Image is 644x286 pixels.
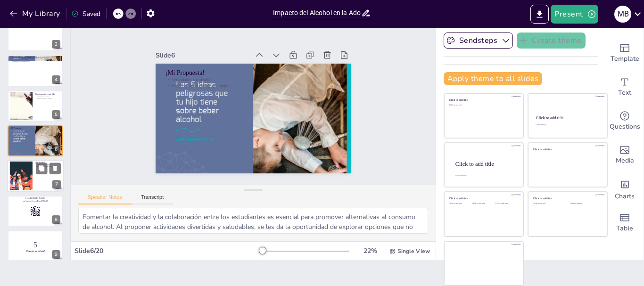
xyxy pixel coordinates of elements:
div: Add ready made slides [606,36,644,70]
div: https://cdn.sendsteps.com/images/logo/sendsteps_logo_white.pnghttps://cdn.sendsteps.com/images/lo... [8,90,63,122]
span: Template [611,54,639,64]
div: Click to add text [495,203,517,205]
div: Slide 6 / 20 [74,246,259,255]
div: Click to add text [472,203,494,205]
p: Go to [10,197,60,200]
p: 5 [10,240,60,250]
div: Click to add text [570,203,600,205]
div: Add a table [606,206,644,240]
div: Get real-time input from your audience [606,104,644,138]
p: ¡Mi Propuesta! [10,127,60,130]
div: 3 [8,20,63,51]
div: Click to add text [449,104,517,106]
button: Export to PowerPoint [530,5,549,24]
span: Questions [610,122,640,132]
input: Insert title [273,6,361,20]
button: Apply theme to all slides [444,72,542,85]
div: Click to add title [536,115,599,120]
span: Single View [397,247,430,255]
div: 9 [52,250,60,259]
p: Alcohol: [MEDICAL_DATA] del Sistema Nervioso [10,57,60,59]
div: 5 [52,110,60,119]
button: Create theme [517,33,586,49]
button: Speaker Notes [78,194,132,204]
p: Actividades sin alcohol [172,59,345,102]
div: Click to add body [455,175,515,177]
div: https://cdn.sendsteps.com/images/logo/sendsteps_logo_white.pnghttps://cdn.sendsteps.com/images/lo... [7,160,64,192]
div: 6 [52,145,60,154]
div: 7 [52,180,61,189]
p: Efectos del alcohol en el cuerpo [10,59,60,61]
div: https://cdn.sendsteps.com/images/logo/sendsteps_logo_white.pnghttps://cdn.sendsteps.com/images/lo... [8,55,63,86]
div: Click to add title [455,160,516,167]
button: My Library [7,6,64,21]
button: Transcript [132,194,173,204]
div: Add images, graphics, shapes or video [606,138,644,172]
div: Click to add title [533,147,601,151]
div: Click to add text [449,203,471,205]
button: M B [614,5,631,24]
span: Media [616,155,634,166]
p: Importancia de cuidar la vida [35,165,61,167]
div: 3 [52,40,60,49]
div: Click to add text [536,124,598,126]
p: Reflexión sobre el futuro [35,164,61,166]
p: Actividades sin alcohol [10,129,60,131]
p: Entendimiento del sistema nervioso [10,61,60,63]
p: ¡Mi Propuesta! [173,51,347,96]
p: Importancia del trabajo en equipo [171,65,344,107]
div: Slide 6 [167,32,261,60]
button: Sendsteps [444,33,513,49]
strong: ¡Prepárate para el quiz! [26,250,45,252]
p: and login with code [10,200,60,203]
div: Add charts and graphs [606,172,644,206]
div: M B [614,6,631,23]
button: Delete Slide [50,163,61,174]
button: Present [551,5,598,24]
p: Consecuencias en mi vida [35,92,60,95]
p: ¡Tú decides! [35,161,61,164]
p: Importancia del trabajo en equipo [10,131,60,132]
div: Saved [71,9,100,18]
div: https://cdn.sendsteps.com/images/logo/sendsteps_logo_white.pnghttps://cdn.sendsteps.com/images/lo... [8,125,63,156]
button: Duplicate Slide [36,163,47,174]
div: Click to add title [449,98,517,102]
strong: [DOMAIN_NAME] [30,197,45,199]
p: Consecuencias del abuso [35,96,60,98]
textarea: Fomentar la creatividad y la colaboración entre los estudiantes es esencial para promover alterna... [78,208,428,234]
span: Text [618,88,631,98]
div: 8 [52,215,60,224]
div: https://cdn.sendsteps.com/images/logo/sendsteps_logo_white.pnghttps://cdn.sendsteps.com/images/lo... [8,196,63,227]
span: Table [616,223,633,234]
div: 22 % [359,246,381,255]
div: Click to add text [533,203,563,205]
div: Click to add title [449,197,517,200]
div: 4 [52,75,60,84]
div: Click to add title [533,197,601,200]
span: Charts [615,191,635,202]
p: Riesgos asociados al consumo [35,98,60,99]
div: Add text boxes [606,70,644,104]
div: https://cdn.sendsteps.com/images/logo/sendsteps_logo_white.pnghttps://cdn.sendsteps.com/images/lo... [8,230,63,261]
